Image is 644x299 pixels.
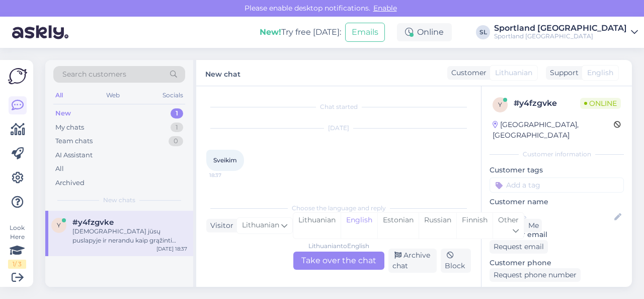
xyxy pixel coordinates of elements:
[580,98,621,109] span: Online
[160,89,185,102] div: Socials
[206,102,471,111] div: Chat started
[370,4,400,13] span: Enable
[524,220,539,231] div: Me
[171,108,183,118] div: 1
[55,164,64,174] div: All
[476,25,490,39] div: SL
[495,68,532,78] span: Lithuanian
[55,136,93,146] div: Team chats
[260,26,341,38] div: Try free [DATE]:
[490,177,624,193] input: Add a tag
[494,24,627,32] div: Sportland [GEOGRAPHIC_DATA]
[490,268,581,282] div: Request phone number
[490,240,548,254] div: Request email
[55,108,71,118] div: New
[53,89,65,102] div: All
[293,213,341,238] div: Lithuanian
[171,123,183,133] div: 1
[456,213,493,238] div: Finnish
[441,249,471,273] div: Block
[156,245,187,253] div: [DATE] 18:37
[104,89,122,102] div: Web
[213,156,237,164] span: Sveikim
[490,150,624,159] div: Customer information
[490,212,612,223] input: Add name
[293,252,384,270] div: Take over the chat
[494,32,627,40] div: Sportland [GEOGRAPHIC_DATA]
[377,213,419,238] div: Estonian
[494,24,638,40] a: Sportland [GEOGRAPHIC_DATA]Sportland [GEOGRAPHIC_DATA]
[490,286,624,296] p: Visited pages
[498,101,502,108] span: y
[8,223,26,269] div: Look Here
[206,204,471,213] div: Choose the language and reply
[205,66,240,80] label: New chat
[308,242,369,251] div: Lithuanian to English
[8,68,27,84] img: Askly Logo
[419,213,456,238] div: Russian
[206,124,471,133] div: [DATE]
[546,68,579,78] div: Support
[169,136,183,146] div: 0
[447,68,487,78] div: Customer
[72,227,187,245] div: [DEMOGRAPHIC_DATA] jūsų puslapyje ir nerandu kaip grąžinti prekę gautą per paštomatą per paštomat...
[72,218,114,227] span: #y4fzgvke
[62,69,126,80] span: Search customers
[341,213,377,238] div: English
[490,197,624,207] p: Customer name
[206,220,233,231] div: Visitor
[493,119,614,141] div: [GEOGRAPHIC_DATA], [GEOGRAPHIC_DATA]
[242,220,279,231] span: Lithuanian
[490,229,624,240] p: Customer email
[397,23,452,41] div: Online
[57,221,61,229] span: y
[514,97,580,109] div: # y4fzgvke
[103,196,135,205] span: New chats
[55,150,93,160] div: AI Assistant
[388,249,437,273] div: Archive chat
[8,260,26,269] div: 1 / 3
[490,258,624,268] p: Customer phone
[345,23,385,42] button: Emails
[260,27,281,37] b: New!
[209,171,247,179] span: 18:37
[498,215,519,224] span: Other
[55,123,84,133] div: My chats
[587,68,613,78] span: English
[55,178,85,188] div: Archived
[490,165,624,175] p: Customer tags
